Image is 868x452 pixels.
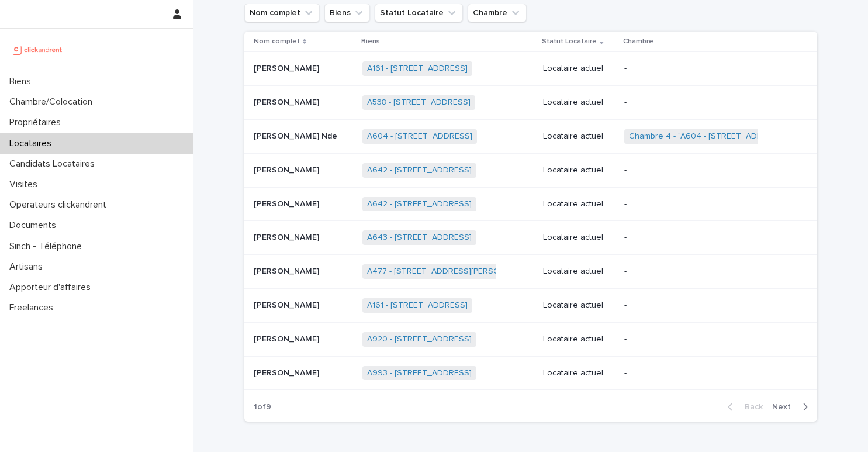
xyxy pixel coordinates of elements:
tr: [PERSON_NAME] Nde[PERSON_NAME] Nde A604 - [STREET_ADDRESS] Locataire actuelChambre 4 - "A604 - [S... [244,119,817,153]
p: Locataire actuel [543,267,615,277]
p: Visites [5,179,47,190]
p: [PERSON_NAME] [254,332,321,344]
tr: [PERSON_NAME][PERSON_NAME] A538 - [STREET_ADDRESS] Locataire actuel- [244,86,817,120]
tr: [PERSON_NAME][PERSON_NAME] A993 - [STREET_ADDRESS] Locataire actuel- [244,356,817,390]
button: Chambre [468,4,527,22]
p: 1 of 9 [244,393,281,422]
p: Locataire actuel [543,132,615,142]
a: A477 - [STREET_ADDRESS][PERSON_NAME] [367,267,535,277]
p: - [624,98,770,108]
p: - [624,165,770,175]
p: Statut Locataire [542,35,597,48]
a: A920 - [STREET_ADDRESS] [367,334,472,344]
p: Chambre/Colocation [5,96,102,108]
button: Nom complet [244,4,320,22]
p: - [624,64,770,74]
p: [PERSON_NAME] [254,366,321,378]
a: A538 - [STREET_ADDRESS] [367,98,471,108]
p: [PERSON_NAME] [254,298,321,310]
p: [PERSON_NAME] [254,230,321,243]
p: Freelances [5,302,63,313]
a: A161 - [STREET_ADDRESS] [367,301,468,310]
tr: [PERSON_NAME][PERSON_NAME] A161 - [STREET_ADDRESS] Locataire actuel- [244,52,817,86]
tr: [PERSON_NAME][PERSON_NAME] A920 - [STREET_ADDRESS] Locataire actuel- [244,322,817,356]
a: A161 - [STREET_ADDRESS] [367,64,468,74]
p: Operateurs clickandrent [5,199,116,211]
p: Locataire actuel [543,165,615,175]
p: Apporteur d'affaires [5,282,100,293]
p: - [624,301,770,310]
p: [PERSON_NAME] Nde [254,129,340,142]
p: Locataire actuel [543,368,615,378]
p: Chambre [623,35,653,48]
p: Biens [361,35,380,48]
p: [PERSON_NAME] [254,95,321,108]
a: A604 - [STREET_ADDRESS] [367,132,472,142]
button: Biens [324,4,370,22]
p: Artisans [5,261,52,272]
p: - [624,267,770,277]
p: Locataire actuel [543,301,615,310]
span: Next [772,403,798,411]
tr: [PERSON_NAME][PERSON_NAME] A477 - [STREET_ADDRESS][PERSON_NAME] Locataire actuel- [244,255,817,289]
tr: [PERSON_NAME][PERSON_NAME] A642 - [STREET_ADDRESS] Locataire actuel- [244,153,817,187]
button: Statut Locataire [375,4,463,22]
p: - [624,334,770,344]
a: A642 - [STREET_ADDRESS] [367,165,472,175]
img: UCB0brd3T0yccxBKYDjQ [9,38,66,61]
button: Next [767,402,817,412]
tr: [PERSON_NAME][PERSON_NAME] A643 - [STREET_ADDRESS] Locataire actuel- [244,221,817,255]
span: Back [738,403,763,411]
p: [PERSON_NAME] [254,264,321,277]
p: Locataire actuel [543,334,615,344]
tr: [PERSON_NAME][PERSON_NAME] A161 - [STREET_ADDRESS] Locataire actuel- [244,288,817,322]
p: Locataires [5,138,61,149]
p: Nom complet [254,35,300,48]
p: Locataire actuel [543,233,615,243]
p: Locataire actuel [543,199,615,209]
p: - [624,368,770,378]
p: [PERSON_NAME] [254,163,321,175]
a: Chambre 4 - "A604 - [STREET_ADDRESS]" [629,132,789,142]
p: - [624,233,770,243]
p: Locataire actuel [543,64,615,74]
p: - [624,199,770,209]
a: A993 - [STREET_ADDRESS] [367,368,472,378]
a: A643 - [STREET_ADDRESS] [367,233,472,243]
p: Biens [5,76,40,87]
tr: [PERSON_NAME][PERSON_NAME] A642 - [STREET_ADDRESS] Locataire actuel- [244,187,817,221]
p: [PERSON_NAME] [254,61,321,74]
p: Locataire actuel [543,98,615,108]
p: Candidats Locataires [5,158,104,170]
p: Documents [5,220,65,231]
p: [PERSON_NAME] [254,197,321,209]
button: Back [718,402,767,412]
p: Propriétaires [5,117,70,128]
a: A642 - [STREET_ADDRESS] [367,199,472,209]
p: Sinch - Téléphone [5,241,91,252]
